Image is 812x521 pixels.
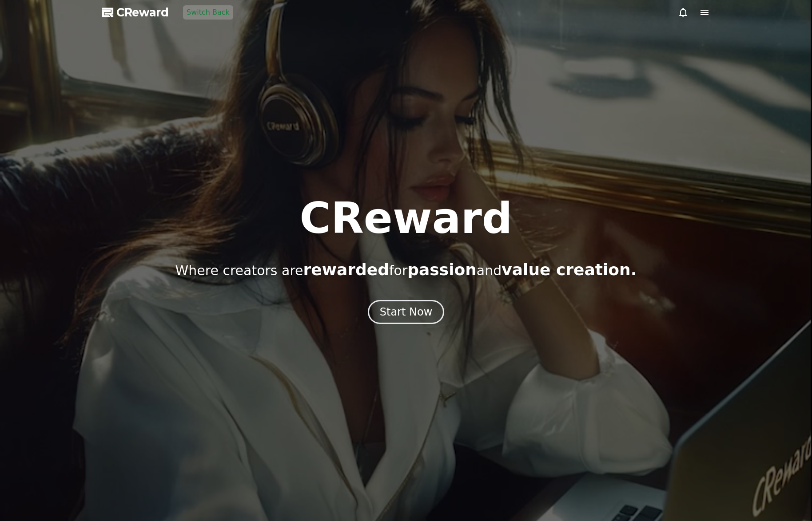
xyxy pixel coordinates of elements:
[116,5,169,20] span: CReward
[183,5,233,20] button: Switch Back
[175,261,637,279] p: Where creators are for and
[299,197,512,240] h1: CReward
[368,309,445,317] a: Start Now
[368,300,445,324] button: Start Now
[380,305,433,319] div: Start Now
[303,260,389,279] span: rewarded
[502,260,637,279] span: value creation.
[407,260,477,279] span: passion
[102,5,169,20] a: CReward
